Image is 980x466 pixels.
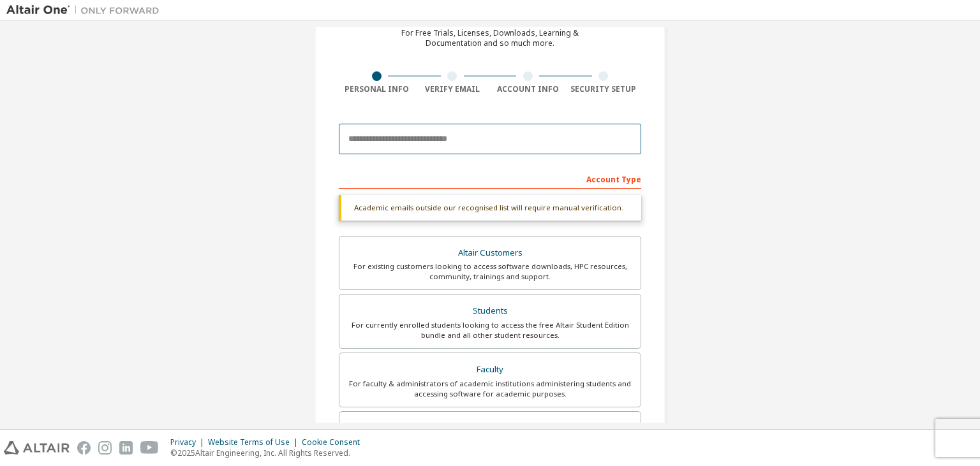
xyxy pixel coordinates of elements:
[339,195,641,221] div: Academic emails outside our recognised list will require manual verification.
[98,441,112,455] img: instagram.svg
[302,437,367,448] div: Cookie Consent
[170,448,367,458] p: © 2025 Altair Engineering, Inc. All Rights Reserved.
[140,441,159,455] img: youtube.svg
[4,441,70,455] img: altair_logo.svg
[347,379,633,399] div: For faculty & administrators of academic institutions administering students and accessing softwa...
[347,320,633,340] div: For currently enrolled students looking to access the free Altair Student Edition bundle and all ...
[170,437,208,448] div: Privacy
[6,4,166,17] img: Altair One
[347,361,633,379] div: Faculty
[490,84,566,94] div: Account Info
[77,441,91,455] img: facebook.svg
[339,84,415,94] div: Personal Info
[347,302,633,320] div: Students
[347,244,633,262] div: Altair Customers
[415,84,491,94] div: Verify Email
[347,261,633,282] div: For existing customers looking to access software downloads, HPC resources, community, trainings ...
[339,168,641,189] div: Account Type
[119,441,133,455] img: linkedin.svg
[208,437,302,448] div: Website Terms of Use
[566,84,642,94] div: Security Setup
[401,28,579,48] div: For Free Trials, Licenses, Downloads, Learning & Documentation and so much more.
[347,419,633,437] div: Everyone else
